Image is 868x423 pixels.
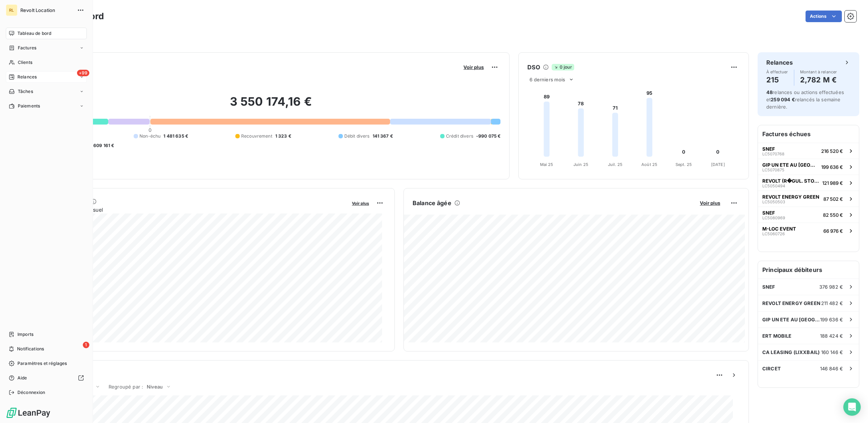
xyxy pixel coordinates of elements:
button: Voir plus [698,200,722,206]
span: CIRCET [762,366,781,371]
div: Open Intercom Messenger [843,398,861,416]
span: Recouvrement [241,133,272,139]
h6: DSO [527,63,540,72]
button: Voir plus [461,64,486,70]
button: SNEFLC5070768216 520 € [758,143,859,159]
span: Non-échu [139,133,161,139]
span: Aide [17,375,27,381]
span: M-LOC EVENT [762,226,796,232]
span: 199 636 € [820,317,843,322]
span: Regroupé par : [109,384,143,390]
h6: Principaux débiteurs [758,261,859,278]
span: Déconnexion [17,389,45,396]
span: ERT MOBILE [762,333,792,339]
span: LC5080969 [762,216,785,220]
span: 1 481 635 € [163,133,188,139]
span: REVOLT (R�GUL. STOCK LOCATION) [762,178,819,184]
button: GIP UN ETE AU [GEOGRAPHIC_DATA]LC5070875199 636 € [758,159,859,175]
span: LC5050503 [762,200,785,204]
button: Voir plus [350,200,371,206]
span: LC5050494 [762,184,785,188]
span: 0 [149,127,151,133]
span: -990 075 € [476,133,501,139]
span: 82 550 € [823,212,843,218]
div: RL [6,4,17,16]
span: 146 846 € [820,366,843,371]
span: Relances [17,74,37,80]
span: 48 [766,89,772,95]
tspan: Mai 25 [540,162,553,167]
span: 188 424 € [820,333,843,339]
h6: Factures échues [758,125,859,143]
span: 6 derniers mois [530,77,565,82]
h4: 2,782 M € [800,74,837,86]
span: LC5070875 [762,168,784,172]
img: Logo LeanPay [6,407,51,419]
span: REVOLT ENERGY GREEN [762,300,820,306]
span: GIP UN ETE AU [GEOGRAPHIC_DATA] [762,317,820,322]
span: Niveau [147,384,163,390]
h4: 215 [766,74,788,86]
button: Actions [806,11,842,22]
span: 376 982 € [819,284,843,290]
span: Crédit divers [446,133,473,139]
span: Paiements [18,103,40,109]
span: -609 161 € [91,142,114,149]
span: 199 636 € [821,164,843,170]
span: SNEF [762,210,775,216]
button: M-LOC EVENTLC506072666 976 € [758,223,859,239]
span: 1 323 € [275,133,291,139]
span: Tâches [18,88,33,95]
span: À effectuer [766,70,788,74]
span: Paramètres et réglages [17,360,67,367]
tspan: Juin 25 [573,162,588,167]
span: GIP UN ETE AU [GEOGRAPHIC_DATA] [762,162,818,168]
span: Factures [18,45,36,51]
span: 160 146 € [821,349,843,355]
span: LC5070768 [762,152,784,156]
a: Aide [6,372,87,384]
span: Voir plus [700,200,720,206]
span: relances ou actions effectuées et relancés la semaine dernière. [766,89,844,110]
tspan: Août 25 [641,162,657,167]
h6: Relances [766,58,793,67]
span: Voir plus [463,64,484,70]
button: SNEFLC508096982 550 € [758,207,859,223]
span: Chiffre d'affaires mensuel [41,206,347,213]
span: 141 367 € [373,133,393,139]
h2: 3 550 174,16 € [41,94,500,116]
span: Revolt Location [20,7,73,13]
span: Notifications [17,346,44,352]
span: REVOLT ENERGY GREEN [762,194,819,200]
span: CA LEASING (LIXXBAIL) [762,349,820,355]
button: REVOLT ENERGY GREENLC505050387 502 € [758,191,859,207]
span: 121 989 € [822,180,843,186]
span: Tableau de bord [17,30,51,37]
tspan: Sept. 25 [676,162,692,167]
span: Montant à relancer [800,70,837,74]
span: 259 094 € [771,97,795,102]
span: 66 976 € [823,228,843,234]
span: 1 [83,342,89,348]
tspan: Juil. 25 [608,162,622,167]
span: +99 [77,70,89,76]
span: Débit divers [344,133,370,139]
span: Voir plus [352,201,369,206]
span: Imports [17,331,33,338]
span: 211 482 € [821,300,843,306]
span: 0 jour [552,64,574,70]
span: SNEF [762,284,775,290]
span: SNEF [762,146,775,152]
tspan: [DATE] [711,162,725,167]
span: LC5060726 [762,232,785,236]
span: 216 520 € [821,148,843,154]
span: 87 502 € [823,196,843,202]
button: REVOLT (R�GUL. STOCK LOCATION)LC5050494121 989 € [758,175,859,191]
h6: Balance âgée [413,199,451,207]
span: Clients [18,59,32,66]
